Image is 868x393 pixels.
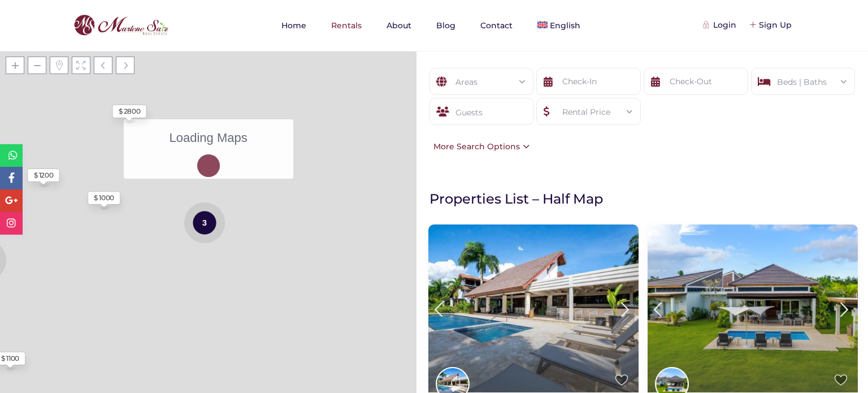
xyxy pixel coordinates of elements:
[429,190,862,208] h1: Properties List – Half Map
[536,68,641,95] input: Check-In
[439,68,525,96] div: Areas
[71,12,171,39] img: logo
[119,106,141,116] div: $ 2800
[760,68,847,96] div: Beds | Baths
[545,98,632,126] div: Rental Price
[428,140,530,153] div: More Search Options
[428,224,639,392] img: Luxury Villa Colinas 2
[750,19,792,31] div: Sign Up
[94,193,114,203] div: $ 1000
[648,224,858,392] img: Luxury Villa Cañas 8
[184,201,225,244] div: 3
[429,98,534,125] div: Guests
[1,353,19,364] div: $ 1100
[124,119,293,179] div: Loading Maps
[705,19,736,31] div: Login
[550,20,580,31] span: English
[644,68,748,95] input: Check-Out
[34,170,54,180] div: $ 1200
